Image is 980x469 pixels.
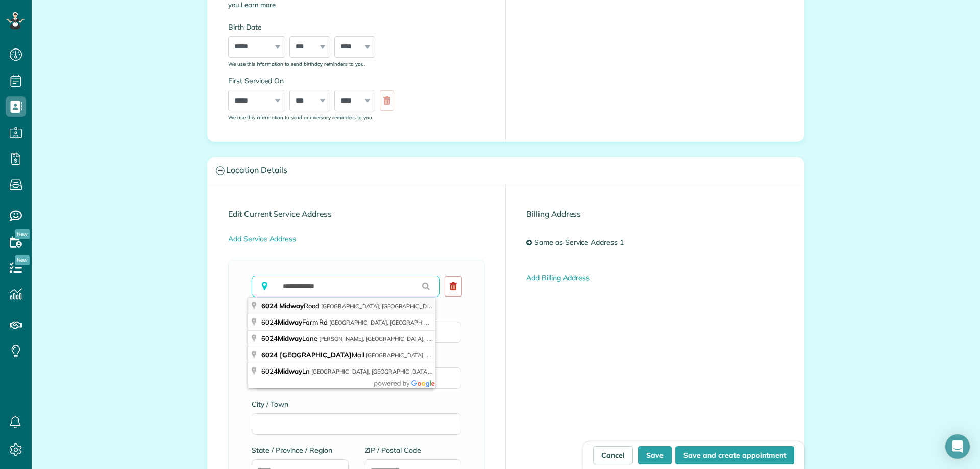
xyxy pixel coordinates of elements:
span: Midway [278,334,302,342]
div: Open Intercom Messenger [945,434,970,459]
a: Add Service Address [228,234,296,243]
span: New [15,229,30,239]
span: [PERSON_NAME], [GEOGRAPHIC_DATA], [GEOGRAPHIC_DATA] [319,335,484,342]
span: 6024 Farm Rd [261,318,329,326]
h4: Billing Address [526,210,783,218]
sub: We use this information to send anniversary reminders to you. [228,114,373,120]
label: State / Province / Region [252,445,349,455]
label: First Serviced On [228,76,399,86]
a: Add Billing Address [526,273,590,282]
span: [GEOGRAPHIC_DATA], [GEOGRAPHIC_DATA], [GEOGRAPHIC_DATA] [311,368,489,375]
span: Midway [278,367,302,375]
span: Midway [278,318,302,326]
span: 6024 Ln [261,367,311,375]
sub: We use this information to send birthday reminders to you. [228,61,365,67]
span: Road [261,302,321,310]
span: 6024 [261,302,278,310]
h4: Edit Current Service Address [228,210,485,218]
a: Location Details [208,158,804,184]
button: Save [638,446,672,464]
a: Cancel [593,446,633,464]
span: Mall [261,351,366,359]
span: 6024 [GEOGRAPHIC_DATA] [261,351,352,359]
span: [GEOGRAPHIC_DATA], [GEOGRAPHIC_DATA], [GEOGRAPHIC_DATA] [329,319,507,326]
a: Same as Service Address 1 [532,234,631,252]
a: Learn more [241,1,276,9]
label: Birth Date [228,22,399,32]
span: [GEOGRAPHIC_DATA], [GEOGRAPHIC_DATA], [GEOGRAPHIC_DATA] [366,352,544,359]
span: [GEOGRAPHIC_DATA], [GEOGRAPHIC_DATA], [GEOGRAPHIC_DATA] [321,303,499,310]
label: City / Town [252,399,461,409]
button: Save and create appointment [675,446,794,464]
span: Midway [279,302,304,310]
span: 6024 Lane [261,334,319,342]
span: New [15,255,30,265]
label: ZIP / Postal Code [365,445,462,455]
